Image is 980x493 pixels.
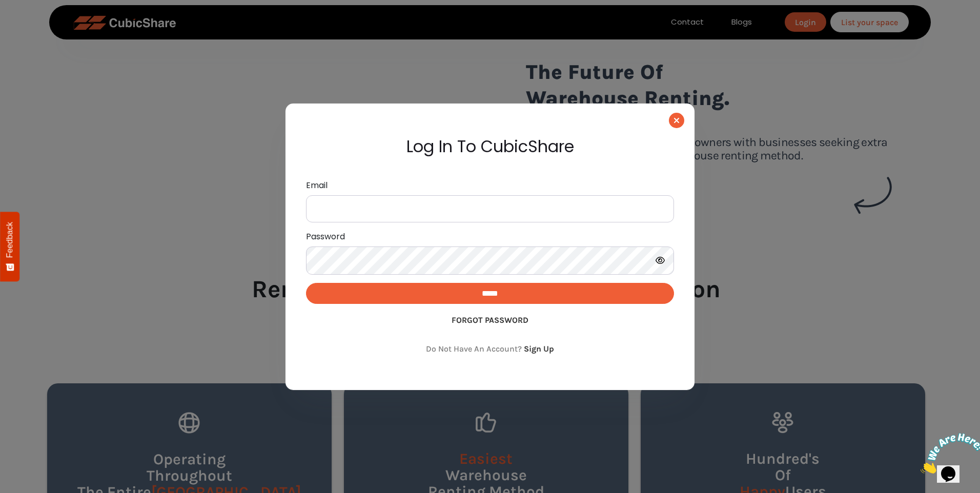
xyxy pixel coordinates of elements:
[5,222,14,258] span: Feedback
[306,134,674,179] h2: Log in to CubicShare
[452,315,528,325] a: Forgot password
[306,179,328,195] label: Email
[306,231,345,246] label: Password
[524,341,554,357] button: Sign Up
[916,429,980,478] iframe: chat widget
[4,4,68,45] img: Chat attention grabber
[306,341,674,357] div: Do not have an account?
